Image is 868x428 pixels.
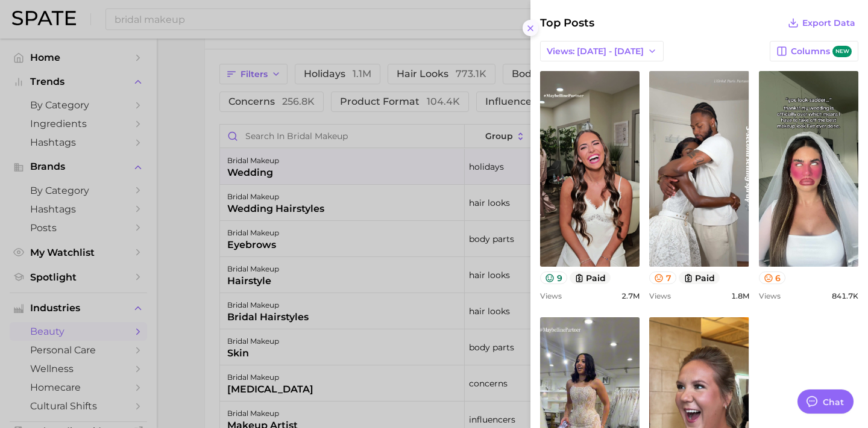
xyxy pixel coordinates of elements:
button: paid [570,271,611,284]
span: Views [649,291,671,300]
span: Top Posts [540,14,594,31]
button: 7 [649,271,676,284]
span: Views [540,291,562,300]
span: new [832,46,852,57]
span: 2.7m [621,291,640,300]
button: Columnsnew [770,41,858,61]
span: 841.7k [832,291,858,300]
span: Views [759,291,781,300]
span: Export Data [802,18,855,28]
button: Export Data [785,14,858,31]
button: 9 [540,271,567,284]
span: 1.8m [731,291,749,300]
span: Views: [DATE] - [DATE] [547,46,644,57]
button: paid [679,271,720,284]
span: Columns [791,46,852,57]
button: 6 [759,271,786,284]
button: Views: [DATE] - [DATE] [540,41,664,61]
